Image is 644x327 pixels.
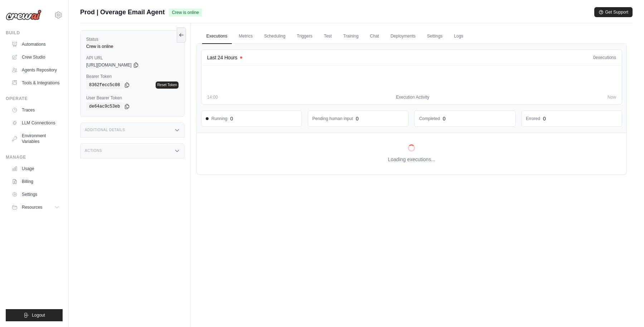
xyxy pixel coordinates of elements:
[366,29,383,44] a: Chat
[86,62,132,68] span: [URL][DOMAIN_NAME]
[6,96,63,101] div: Operate
[9,39,63,50] a: Automations
[9,202,63,213] button: Resources
[9,189,63,200] a: Settings
[9,163,63,174] a: Usage
[86,55,179,61] label: API URL
[260,29,289,44] a: Scheduling
[86,81,123,89] code: 8362fecc5c08
[85,149,102,153] h3: Actions
[339,29,363,44] a: Training
[526,116,540,122] dd: Errored
[293,29,317,44] a: Triggers
[419,116,440,122] dd: Completed
[9,130,63,147] a: Environment Variables
[9,104,63,116] a: Traces
[32,312,45,318] span: Logout
[594,7,633,17] button: Get Support
[319,29,336,44] a: Test
[423,29,447,44] a: Settings
[86,44,179,49] div: Crew is online
[608,94,616,100] span: Now
[156,81,178,89] a: Reset Token
[86,74,179,79] label: Bearer Token
[207,94,218,100] span: 14:00
[593,55,596,60] span: 0
[9,77,63,89] a: Tools & Integrations
[6,30,63,36] div: Build
[312,116,353,122] dd: Pending human input
[9,176,63,187] a: Billing
[207,54,237,61] h4: Last 24 Hours
[86,36,179,42] label: Status
[230,115,233,122] div: 0
[6,309,63,321] button: Logout
[235,29,257,44] a: Metrics
[6,154,63,160] div: Manage
[86,95,179,101] label: User Bearer Token
[22,204,42,210] span: Resources
[543,115,546,122] div: 0
[388,156,435,163] p: Loading executions...
[86,102,123,111] code: de64ac9c53eb
[80,7,165,17] span: Prod | Overage Email Agent
[202,29,232,44] a: Executions
[443,115,445,122] div: 0
[206,116,228,122] span: Running
[356,115,359,122] div: 0
[9,117,63,129] a: LLM Connections
[9,51,63,63] a: Crew Studio
[9,64,63,76] a: Agents Repository
[169,9,201,16] span: Crew is online
[593,55,616,60] div: executions
[85,128,125,132] h3: Additional Details
[396,94,429,100] span: Execution Activity
[6,10,42,20] img: Logo
[386,29,420,44] a: Deployments
[450,29,468,44] a: Logs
